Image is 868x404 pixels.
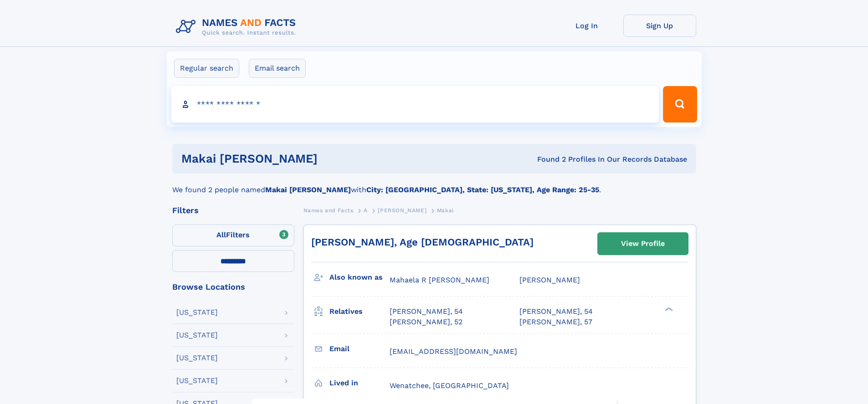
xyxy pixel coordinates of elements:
div: [US_STATE] [176,332,218,339]
span: A [364,207,368,214]
a: [PERSON_NAME], 54 [390,307,463,317]
button: Search Button [663,86,697,123]
h3: Relatives [329,304,390,319]
h3: Lived in [329,375,390,391]
span: Mahaela R [PERSON_NAME] [390,276,489,284]
b: Makai [PERSON_NAME] [265,185,351,194]
a: A [364,205,368,216]
a: [PERSON_NAME], 57 [519,317,592,327]
h3: Email [329,341,390,357]
a: Names and Facts [303,205,354,216]
label: Filters [172,225,294,246]
a: [PERSON_NAME], 52 [390,317,462,327]
div: We found 2 people named with . [172,174,696,195]
div: Found 2 Profiles In Our Records Database [427,154,687,164]
h1: makai [PERSON_NAME] [181,153,427,164]
b: City: [GEOGRAPHIC_DATA], State: [US_STATE], Age Range: 25-35 [366,185,599,194]
div: [US_STATE] [176,377,218,384]
input: search input [171,86,659,123]
div: Filters [172,206,294,215]
span: All [216,230,226,239]
div: ❯ [663,307,673,312]
h3: Also known as [329,270,390,285]
div: [US_STATE] [176,309,218,316]
span: Makai [437,207,454,214]
a: Log In [550,15,623,37]
div: View Profile [621,233,665,254]
span: [PERSON_NAME] [519,276,580,284]
img: Logo Names and Facts [172,15,303,39]
label: Regular search [174,59,239,78]
a: [PERSON_NAME], Age [DEMOGRAPHIC_DATA] [311,236,534,248]
a: View Profile [598,233,688,255]
label: Email search [249,59,306,78]
a: Sign Up [623,15,696,37]
span: [EMAIL_ADDRESS][DOMAIN_NAME] [390,347,517,356]
a: [PERSON_NAME], 54 [519,307,593,317]
div: Browse Locations [172,283,294,291]
div: [US_STATE] [176,354,218,362]
span: [PERSON_NAME] [378,207,426,214]
a: [PERSON_NAME] [378,205,426,216]
span: Wenatchee, [GEOGRAPHIC_DATA] [390,381,509,390]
